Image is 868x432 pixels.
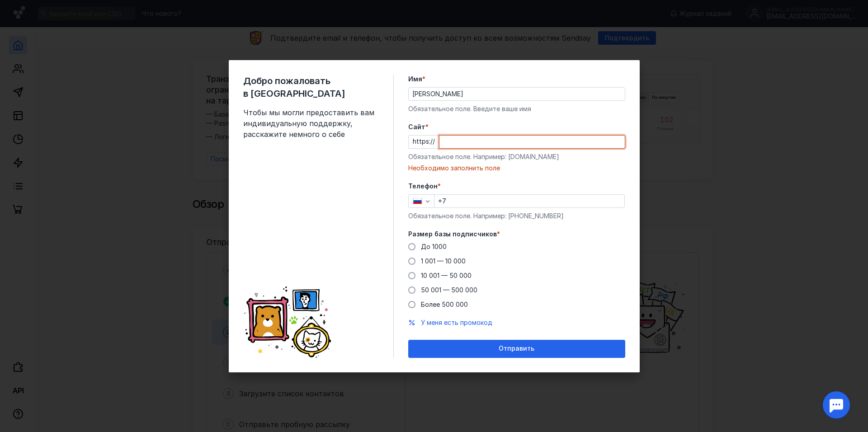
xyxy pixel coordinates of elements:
div: Обязательное поле. Например: [PHONE_NUMBER] [408,211,625,221]
span: Имя [408,75,422,84]
button: У меня есть промокод [421,318,492,327]
span: У меня есть промокод [421,319,492,326]
span: Более 500 000 [421,301,468,308]
span: Чтобы мы могли предоставить вам индивидуальную поддержку, расскажите немного о себе [243,107,379,140]
div: Необходимо заполнить поле [408,164,625,173]
span: До 1000 [421,243,447,250]
button: Отправить [408,340,625,358]
span: Добро пожаловать в [GEOGRAPHIC_DATA] [243,75,379,100]
span: Размер базы подписчиков [408,230,497,239]
span: Отправить [499,345,534,352]
span: 1 001 — 10 000 [421,257,466,265]
span: Телефон [408,182,438,191]
div: Обязательное поле. Например: [DOMAIN_NAME] [408,152,625,161]
span: 10 001 — 50 000 [421,272,472,279]
span: Cайт [408,122,425,131]
span: 50 001 — 500 000 [421,286,477,294]
div: Обязательное поле. Введите ваше имя [408,104,625,113]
